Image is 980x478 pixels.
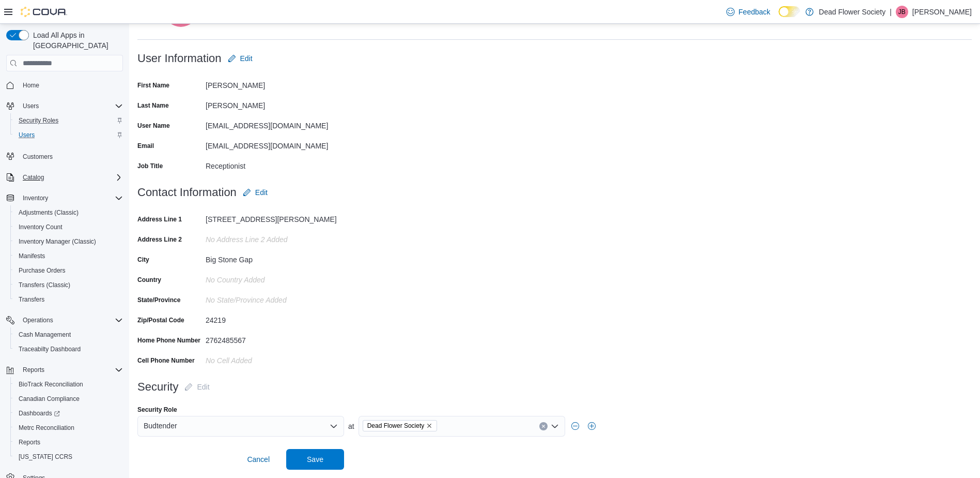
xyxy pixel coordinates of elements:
span: Canadian Compliance [19,395,80,403]
a: Reports [14,436,44,449]
a: Metrc Reconciliation [14,422,79,434]
label: Last Name [137,101,169,110]
button: Reports [2,363,127,377]
label: State/Province [137,296,180,304]
a: Purchase Orders [14,264,70,277]
span: JB [898,6,906,18]
a: [US_STATE] CCRS [14,451,76,463]
span: Dead Flower Society [363,420,438,431]
button: Inventory [19,192,52,204]
button: Inventory Count [10,220,127,234]
span: Inventory Count [14,221,123,233]
h3: Contact Information [137,186,237,199]
label: Cell Phone Number [137,356,195,365]
button: Edit [224,48,257,69]
button: Transfers [10,292,127,307]
span: Purchase Orders [14,264,123,277]
button: Inventory Manager (Classic) [10,234,127,249]
button: Clear input [539,422,548,430]
span: Users [19,100,123,112]
span: Inventory Count [19,223,63,231]
span: Transfers (Classic) [19,281,70,289]
span: Purchase Orders [19,266,66,275]
label: Job Title [137,162,163,170]
div: No Country Added [206,272,344,284]
span: Adjustments (Classic) [14,206,123,219]
button: Canadian Compliance [10,392,127,406]
span: Traceabilty Dashboard [19,345,81,353]
span: Reports [19,438,40,446]
button: Reports [10,435,127,450]
button: Operations [2,313,127,327]
span: Home [23,81,39,89]
button: Open list of options [551,422,559,430]
div: No State/Province Added [206,292,344,304]
button: Remove Dead Flower Society from selection in this group [426,423,432,429]
span: Users [14,129,123,141]
a: Manifests [14,250,49,262]
button: Users [10,128,127,142]
label: Email [137,142,154,150]
span: Edit [255,187,268,198]
h3: User Information [137,52,222,65]
button: [US_STATE] CCRS [10,450,127,464]
a: Home [19,79,43,92]
span: Cash Management [14,328,123,341]
span: Metrc Reconciliation [19,424,74,432]
span: Inventory [23,194,48,202]
span: Operations [23,316,53,324]
span: Metrc Reconciliation [14,422,123,434]
div: [STREET_ADDRESS][PERSON_NAME] [206,211,344,223]
span: Transfers [14,293,123,306]
div: [PERSON_NAME] [206,77,344,89]
label: City [137,256,149,264]
button: Metrc Reconciliation [10,421,127,435]
button: Security Roles [10,113,127,128]
span: Reports [19,364,123,376]
span: Washington CCRS [14,451,123,463]
span: Inventory [19,192,123,204]
button: Users [2,99,127,113]
button: Traceabilty Dashboard [10,342,127,356]
label: Security Role [137,406,177,414]
span: Dashboards [14,407,123,420]
span: Security Roles [19,116,58,125]
span: Load All Apps in [GEOGRAPHIC_DATA] [29,30,123,51]
span: Edit [197,382,209,392]
button: Cash Management [10,327,127,342]
a: Transfers [14,293,49,306]
span: Customers [19,150,123,162]
button: Customers [2,148,127,163]
span: Feedback [739,7,770,17]
span: Catalog [19,171,123,184]
span: Canadian Compliance [14,393,123,405]
span: Manifests [19,252,45,260]
button: Catalog [2,170,127,185]
input: Dark Mode [779,6,800,17]
span: Manifests [14,250,123,262]
span: BioTrack Reconciliation [19,380,83,389]
label: Address Line 1 [137,215,182,223]
a: Inventory Count [14,221,67,233]
a: Users [14,129,39,141]
button: Catalog [19,171,48,184]
span: Cash Management [19,331,71,339]
span: Transfers (Classic) [14,279,123,291]
label: Country [137,276,161,284]
a: Canadian Compliance [14,393,84,405]
span: Operations [19,314,123,326]
div: [EMAIL_ADDRESS][DOMAIN_NAME] [206,138,344,150]
div: Jamie Bowen [896,6,908,18]
span: BioTrack Reconciliation [14,378,123,391]
span: Budtender [144,420,177,432]
span: [US_STATE] CCRS [19,453,72,461]
span: Users [19,131,35,139]
button: BioTrack Reconciliation [10,377,127,392]
button: Inventory [2,191,127,205]
h3: Security [137,381,178,393]
button: Users [19,100,43,112]
button: Transfers (Classic) [10,278,127,292]
div: No Cell added [206,352,344,365]
label: First Name [137,81,169,89]
div: at [137,416,972,437]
